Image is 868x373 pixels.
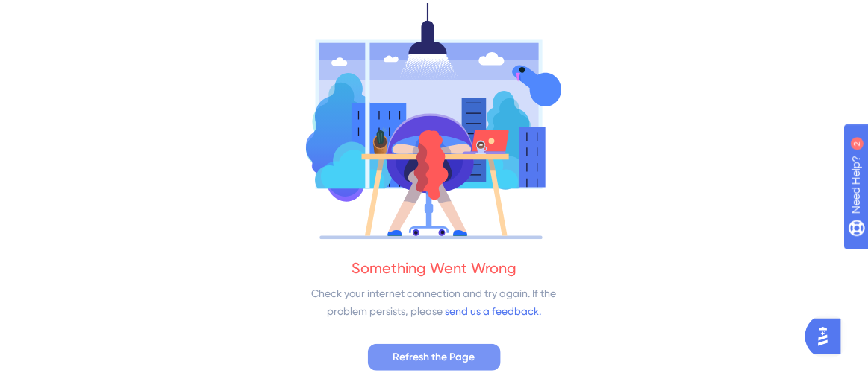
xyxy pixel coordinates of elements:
[445,305,541,317] a: send us a feedback.
[104,7,108,19] div: 2
[304,284,565,320] div: Check your internet connection and try again. If the problem persists, please
[368,344,501,371] button: Refresh the Page
[393,348,475,366] span: Refresh the Page
[352,258,516,278] div: Something Went Wrong
[805,314,850,359] iframe: UserGuiding AI Assistant Launcher
[35,4,93,22] span: Need Help?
